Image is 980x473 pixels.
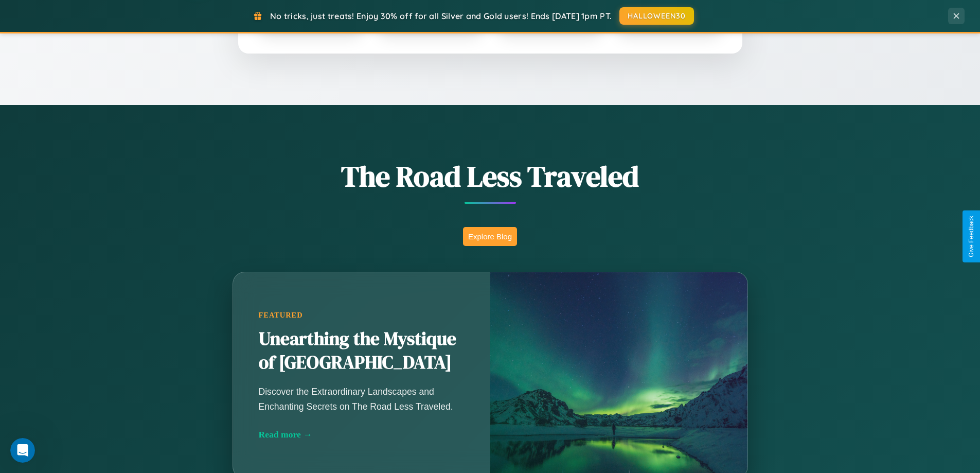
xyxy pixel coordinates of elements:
button: Explore Blog [463,227,517,246]
div: Featured [259,311,465,320]
h2: Unearthing the Mystique of [GEOGRAPHIC_DATA] [259,327,465,375]
h1: The Road Less Traveled [182,156,799,196]
div: Read more → [259,429,465,440]
button: HALLOWEEN30 [619,7,694,25]
iframe: Intercom live chat [10,438,35,463]
span: No tricks, just treats! Enjoy 30% off for all Silver and Gold users! Ends [DATE] 1pm PT. [270,11,612,21]
div: Give Feedback [968,216,975,257]
p: Discover the Extraordinary Landscapes and Enchanting Secrets on The Road Less Traveled. [259,384,465,413]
